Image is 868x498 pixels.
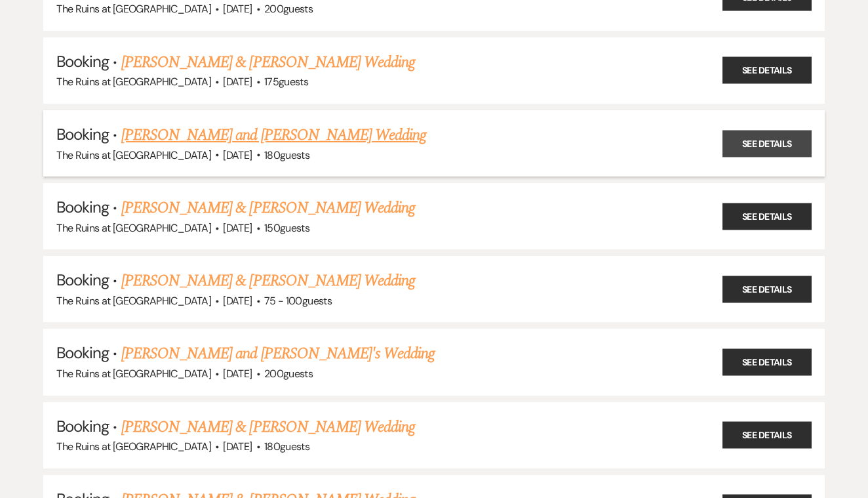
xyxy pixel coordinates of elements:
[223,440,252,453] span: [DATE]
[56,294,211,308] span: The Ruins at [GEOGRAPHIC_DATA]
[722,130,812,157] a: See Details
[264,148,309,162] span: 180 guests
[121,196,415,220] a: [PERSON_NAME] & [PERSON_NAME] Wedding
[264,221,309,235] span: 150 guests
[56,2,211,16] span: The Ruins at [GEOGRAPHIC_DATA]
[121,269,415,293] a: [PERSON_NAME] & [PERSON_NAME] Wedding
[121,415,415,439] a: [PERSON_NAME] & [PERSON_NAME] Wedding
[121,123,427,147] a: [PERSON_NAME] and [PERSON_NAME] Wedding
[56,440,211,453] span: The Ruins at [GEOGRAPHIC_DATA]
[56,124,109,144] span: Booking
[56,197,109,217] span: Booking
[223,148,252,162] span: [DATE]
[722,349,812,376] a: See Details
[722,276,812,302] a: See Details
[223,221,252,235] span: [DATE]
[223,2,252,16] span: [DATE]
[223,367,252,381] span: [DATE]
[264,75,308,89] span: 175 guests
[121,342,435,365] a: [PERSON_NAME] and [PERSON_NAME]'s Wedding
[722,57,812,84] a: See Details
[56,75,211,89] span: The Ruins at [GEOGRAPHIC_DATA]
[264,2,313,16] span: 200 guests
[56,367,211,381] span: The Ruins at [GEOGRAPHIC_DATA]
[223,75,252,89] span: [DATE]
[264,367,313,381] span: 200 guests
[264,440,309,453] span: 180 guests
[121,51,415,74] a: [PERSON_NAME] & [PERSON_NAME] Wedding
[56,416,109,436] span: Booking
[722,203,812,230] a: See Details
[56,51,109,72] span: Booking
[56,148,211,162] span: The Ruins at [GEOGRAPHIC_DATA]
[722,422,812,449] a: See Details
[56,221,211,235] span: The Ruins at [GEOGRAPHIC_DATA]
[264,294,332,308] span: 75 - 100 guests
[56,342,109,363] span: Booking
[56,270,109,290] span: Booking
[223,294,252,308] span: [DATE]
